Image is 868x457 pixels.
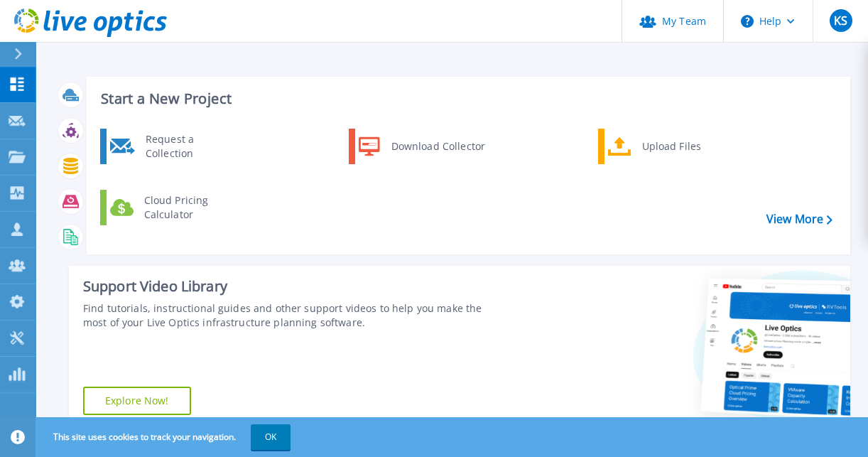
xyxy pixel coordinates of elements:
[834,15,847,26] span: KS
[83,301,489,330] div: Find tutorials, instructional guides and other support videos to help you make the most of your L...
[766,213,832,226] a: View More
[101,91,832,107] h3: Start a New Project
[100,190,246,225] a: Cloud Pricing Calculator
[251,424,291,450] button: OK
[598,129,744,164] a: Upload Files
[83,277,489,296] div: Support Video Library
[83,387,191,415] a: Explore Now!
[137,193,242,222] div: Cloud Pricing Calculator
[139,132,242,161] div: Request a Collection
[635,132,740,161] div: Upload Files
[100,129,246,164] a: Request a Collection
[384,132,492,161] div: Download Collector
[39,424,291,450] span: This site uses cookies to track your navigation.
[349,129,494,164] a: Download Collector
